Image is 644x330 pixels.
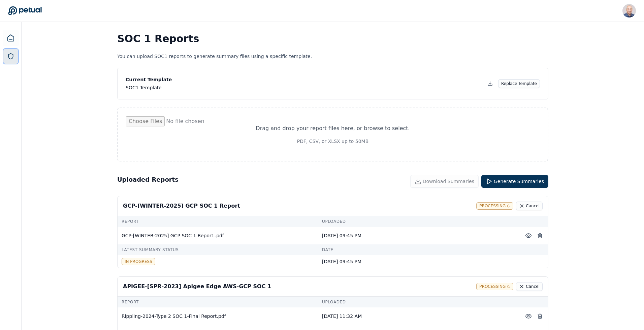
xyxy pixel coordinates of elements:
[126,84,172,91] div: SOC1 Template
[516,282,543,291] button: Cancel
[622,4,636,18] img: Harel K
[318,227,518,244] td: [DATE] 09:45 PM
[3,49,18,64] a: SOC
[522,230,535,242] button: Preview File (hover for quick preview, click for full view)
[117,53,548,60] p: You can upload SOC1 reports to generate summary files using a specific template.
[522,310,535,322] button: Preview File (hover for quick preview, click for full view)
[122,258,155,265] div: In progress
[123,202,240,210] div: GCP-[WINTER-2025] GCP SOC 1 Report
[410,175,479,188] button: Download Summaries
[117,175,179,188] h2: Uploaded Reports
[3,30,19,46] a: Dashboard
[118,307,318,325] td: Rippling-2024-Type 2 SOC 1-Final Report.pdf
[481,175,548,188] button: Generate Summaries
[118,297,318,307] td: Report
[123,282,271,291] div: APIGEE-[SPR-2023] Apigee Edge AWS-GCP SOC 1
[318,307,518,325] td: [DATE] 11:32 AM
[118,216,318,227] td: Report
[318,244,518,255] td: Date
[118,244,318,255] td: Latest Summary Status
[516,202,543,210] button: Cancel
[126,76,172,83] p: Current Template
[318,255,518,268] td: [DATE] 09:45 PM
[535,310,545,322] button: Delete report
[118,227,318,244] td: GCP-[WINTER-2025] GCP SOC 1 Report..pdf
[117,33,548,45] h1: SOC 1 Reports
[318,216,518,227] td: Uploaded
[535,230,545,242] button: Delete report
[8,6,42,16] a: Go to Dashboard
[476,202,513,210] div: Processing
[318,297,518,307] td: Uploaded
[498,79,540,88] button: Replace Template
[485,78,495,89] button: Download Template
[476,283,513,290] div: Processing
